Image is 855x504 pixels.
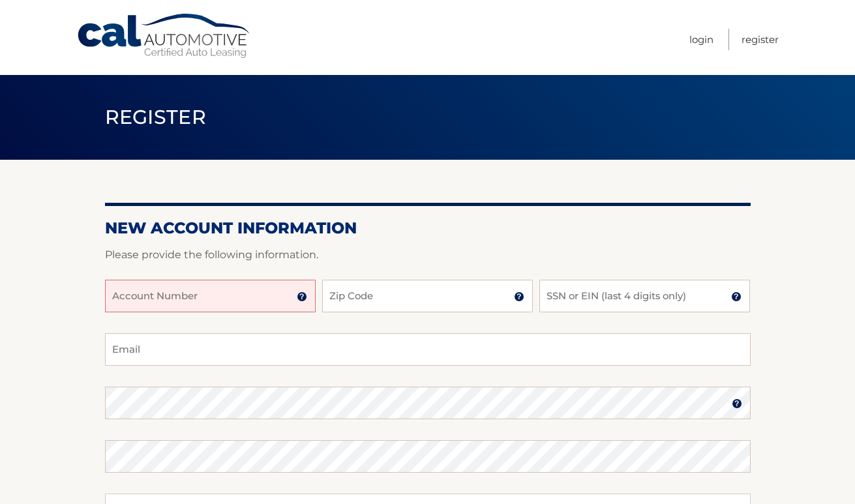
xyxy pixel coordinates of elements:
[105,246,751,264] p: Please provide the following information.
[539,280,750,312] input: SSN or EIN (last 4 digits only)
[322,280,533,312] input: Zip Code
[105,218,751,238] h2: New Account Information
[742,29,779,50] a: Register
[105,280,316,312] input: Account Number
[105,105,207,129] span: Register
[76,13,252,59] a: Cal Automotive
[732,398,742,409] img: tooltip.svg
[514,291,524,302] img: tooltip.svg
[731,291,742,302] img: tooltip.svg
[297,291,307,302] img: tooltip.svg
[689,29,713,50] a: Login
[105,333,751,366] input: Email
